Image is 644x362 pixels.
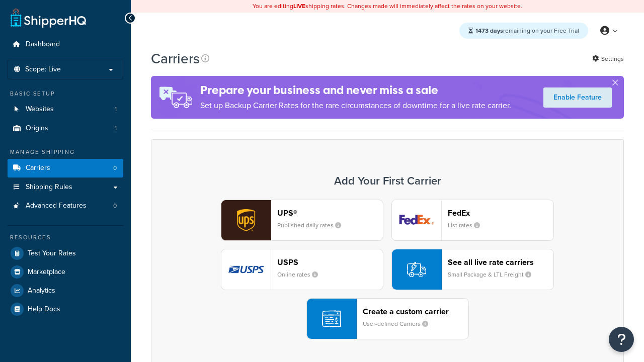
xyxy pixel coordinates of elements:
img: ups logo [221,200,271,240]
span: Analytics [28,287,55,295]
button: ups logoUPS®Published daily rates [221,200,383,241]
button: See all live rate carriersSmall Package & LTL Freight [391,249,554,290]
strong: 1473 days [475,26,503,35]
li: Websites [8,100,123,119]
small: Published daily rates [277,221,349,230]
div: Manage Shipping [8,148,123,156]
a: Enable Feature [543,87,612,108]
span: Marketplace [28,268,65,277]
small: Online rates [277,270,326,279]
img: fedEx logo [392,200,441,240]
li: Advanced Features [8,197,123,215]
a: Analytics [8,282,123,300]
span: Advanced Features [26,202,87,210]
button: Open Resource Center [609,327,634,352]
div: remaining on your Free Trial [459,23,588,39]
li: Carriers [8,159,123,177]
span: 1 [115,105,117,114]
span: Test Your Rates [28,249,76,258]
a: Dashboard [8,35,123,54]
span: Origins [26,124,48,133]
span: Websites [26,105,54,114]
small: Small Package & LTL Freight [448,270,539,279]
b: LIVE [293,2,305,11]
img: icon-carrier-liverate-becf4550.svg [407,260,426,279]
header: See all live rate carriers [448,257,553,267]
img: ad-rules-rateshop-fe6ec290ccb7230408bd80ed9643f0289d75e0ffd9eb532fc0e269fcd187b520.png [151,76,200,119]
a: Advanced Features 0 [8,197,123,215]
span: 0 [113,202,117,210]
button: fedEx logoFedExList rates [391,200,554,241]
small: User-defined Carriers [363,319,436,328]
a: Marketplace [8,263,123,281]
header: UPS® [277,208,383,218]
a: Origins 1 [8,119,123,138]
span: Scope: Live [25,65,61,74]
header: FedEx [448,208,553,218]
span: Shipping Rules [26,183,72,192]
img: icon-carrier-custom-c93b8a24.svg [322,309,341,328]
span: 0 [113,164,117,172]
img: usps logo [221,249,271,290]
span: Carriers [26,164,50,172]
li: Origins [8,119,123,138]
span: 1 [115,124,117,133]
p: Set up Backup Carrier Rates for the rare circumstances of downtime for a live rate carrier. [200,99,511,113]
a: ShipperHQ Home [11,8,86,28]
header: Create a custom carrier [363,307,468,316]
div: Resources [8,233,123,242]
small: List rates [448,221,488,230]
a: Test Your Rates [8,244,123,262]
a: Settings [592,52,624,66]
a: Carriers 0 [8,159,123,177]
span: Help Docs [28,305,60,314]
a: Help Docs [8,300,123,318]
h3: Add Your First Carrier [162,175,613,187]
button: Create a custom carrierUser-defined Carriers [306,298,469,339]
span: Dashboard [26,40,60,49]
h4: Prepare your business and never miss a sale [200,82,511,99]
header: USPS [277,257,383,267]
h1: Carriers [151,49,200,68]
div: Basic Setup [8,89,123,98]
a: Websites 1 [8,100,123,119]
button: usps logoUSPSOnline rates [221,249,383,290]
a: Shipping Rules [8,178,123,197]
